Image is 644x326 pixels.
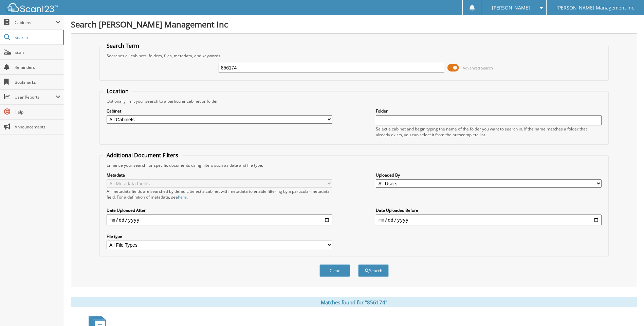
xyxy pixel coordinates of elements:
[15,124,60,130] span: Announcements
[178,194,187,200] a: here
[71,19,637,30] h1: Search [PERSON_NAME] Management Inc
[376,215,602,225] input: end
[319,264,350,277] button: Clear
[103,151,182,159] legend: Additional Document Filters
[15,49,60,55] span: Scan
[103,53,605,59] div: Searches all cabinets, folders, files, metadata, and keywords
[107,207,332,213] label: Date Uploaded After
[376,108,602,114] label: Folder
[15,64,60,70] span: Reminders
[7,3,58,12] img: scan123-logo-white.svg
[463,65,493,70] span: Advanced Search
[107,108,332,114] label: Cabinet
[492,6,530,10] span: [PERSON_NAME]
[15,79,60,85] span: Bookmarks
[376,172,602,178] label: Uploaded By
[107,215,332,225] input: start
[103,42,143,49] legend: Search Term
[107,233,332,239] label: File type
[103,162,605,168] div: Enhance your search for specific documents using filters such as date and file type.
[15,20,56,25] span: Cabinets
[107,188,332,200] div: All metadata fields are searched by default. Select a cabinet with metadata to enable filtering b...
[107,172,332,178] label: Metadata
[103,87,132,95] legend: Location
[15,109,60,115] span: Help
[103,98,605,104] div: Optionally limit your search to a particular cabinet or folder
[15,94,56,100] span: User Reports
[358,264,389,277] button: Search
[376,207,602,213] label: Date Uploaded Before
[376,126,602,138] div: Select a cabinet and begin typing the name of the folder you want to search in. If the name match...
[15,35,59,40] span: Search
[556,6,634,10] span: [PERSON_NAME] Management Inc
[71,297,637,307] div: Matches found for "856174"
